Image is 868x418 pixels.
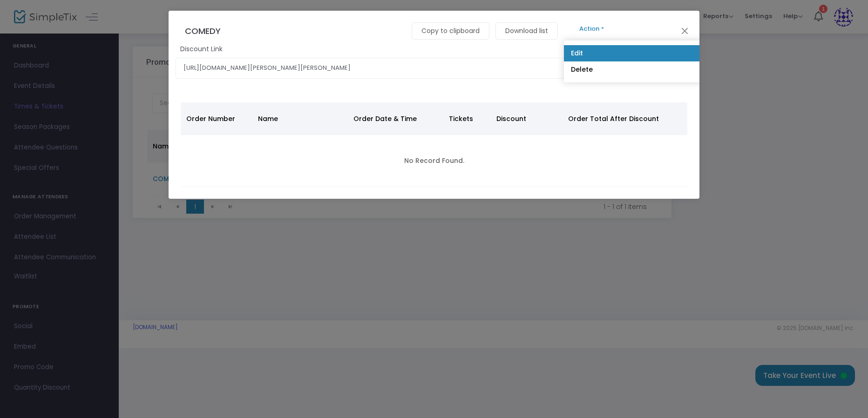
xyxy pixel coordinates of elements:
[185,25,230,37] h4: COMEDY
[496,114,526,123] span: Discount
[258,114,278,123] span: Name
[353,114,417,123] span: Order Date & Time
[568,114,659,123] span: Order Total After Discount
[679,25,691,37] button: Close
[186,114,235,123] span: Order Number
[449,114,473,123] span: Tickets
[180,44,223,54] m-panel-subtitle: Discount Link
[186,147,682,175] div: No Record Found.
[181,102,687,187] div: Data table
[564,24,620,34] button: Action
